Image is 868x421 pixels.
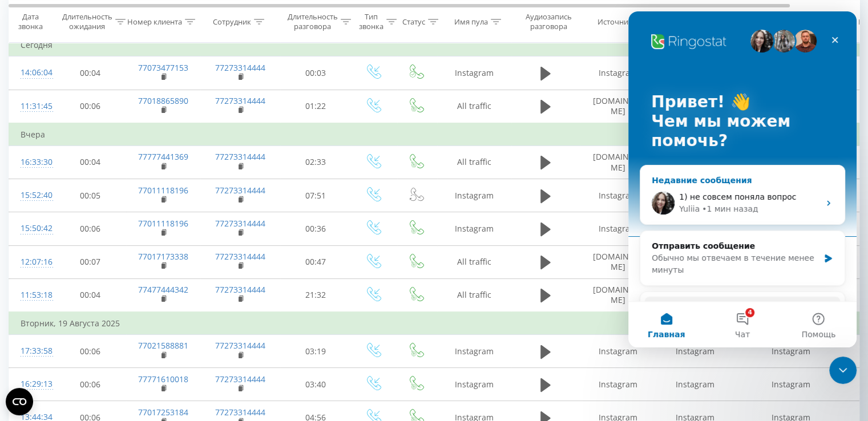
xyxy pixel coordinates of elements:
[437,90,511,123] td: All traffic
[454,17,488,26] div: Имя пула
[62,12,112,31] div: Длительность ожидания
[21,95,43,118] div: 11:31:45
[6,388,33,415] button: Open CMP widget
[280,179,352,212] td: 07:51
[580,245,657,278] td: [DOMAIN_NAME]
[437,56,511,90] td: Instagram
[580,90,657,123] td: [DOMAIN_NAME]
[55,278,126,312] td: 00:04
[138,185,188,196] a: 77011118196
[280,278,352,312] td: 21:32
[521,12,576,31] div: Аудиозапись разговора
[138,251,188,262] a: 77017173338
[138,340,188,351] a: 77021588881
[580,368,657,401] td: Instagram
[437,145,511,179] td: All traffic
[21,251,43,273] div: 12:07:16
[215,407,265,418] a: 77273314444
[215,340,265,351] a: 77273314444
[21,284,43,306] div: 11:53:18
[21,62,43,84] div: 14:06:04
[280,245,352,278] td: 00:47
[437,212,511,245] td: Instagram
[437,179,511,212] td: Instagram
[437,278,511,312] td: All traffic
[215,218,265,229] a: 77273314444
[21,373,43,395] div: 16:29:13
[215,62,265,73] a: 77273314444
[437,368,511,401] td: Instagram
[138,151,188,162] a: 77777441369
[55,245,126,278] td: 00:07
[280,145,352,179] td: 02:33
[215,284,265,295] a: 77273314444
[213,17,251,26] div: Сотрудник
[288,12,338,31] div: Длительность разговора
[580,56,657,90] td: Instagram
[215,374,265,384] a: 77273314444
[215,151,265,162] a: 77273314444
[138,218,188,229] a: 77011118196
[138,374,188,384] a: 77771610018
[734,335,848,368] td: Instagram
[55,368,126,401] td: 00:06
[55,90,126,123] td: 00:06
[657,368,734,401] td: Instagram
[138,95,188,106] a: 77018865890
[138,62,188,73] a: 77073477153
[580,179,657,212] td: Instagram
[580,335,657,368] td: Instagram
[55,179,126,212] td: 00:05
[280,368,352,401] td: 03:40
[597,17,632,26] div: Источник
[215,95,265,106] a: 77273314444
[280,90,352,123] td: 01:22
[734,368,848,401] td: Instagram
[829,357,857,384] iframe: Intercom live chat
[580,212,657,245] td: Instagram
[580,145,657,179] td: [DOMAIN_NAME]
[55,56,126,90] td: 00:04
[359,12,383,31] div: Тип звонка
[127,17,182,26] div: Номер клиента
[21,151,43,173] div: 16:33:30
[21,217,43,240] div: 15:50:42
[657,335,734,368] td: Instagram
[580,278,657,312] td: [DOMAIN_NAME]
[55,335,126,368] td: 00:06
[437,245,511,278] td: All traffic
[55,145,126,179] td: 00:04
[402,17,425,26] div: Статус
[280,335,352,368] td: 03:19
[280,212,352,245] td: 00:36
[628,11,857,347] iframe: Intercom live chat
[21,184,43,207] div: 15:52:40
[437,335,511,368] td: Instagram
[21,340,43,362] div: 17:33:58
[215,251,265,262] a: 77273314444
[138,284,188,295] a: 77477444342
[215,185,265,196] a: 77273314444
[280,56,352,90] td: 00:03
[55,212,126,245] td: 00:06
